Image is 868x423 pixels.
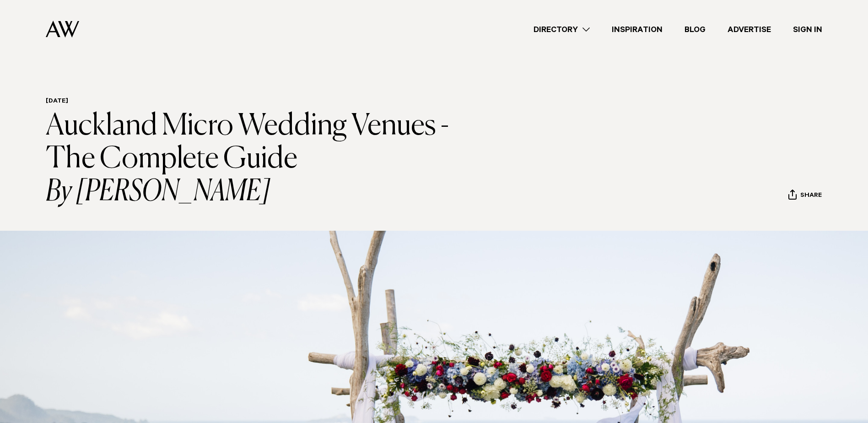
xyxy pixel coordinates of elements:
[800,192,822,201] span: Share
[46,98,469,106] h6: [DATE]
[46,110,469,209] h1: Auckland Micro Wedding Venues - The Complete Guide
[674,23,717,36] a: Blog
[788,189,822,203] button: Share
[601,23,674,36] a: Inspiration
[46,176,469,209] i: By [PERSON_NAME]
[782,23,833,36] a: Sign In
[46,21,79,38] img: Auckland Weddings Logo
[717,23,782,36] a: Advertise
[523,23,601,36] a: Directory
